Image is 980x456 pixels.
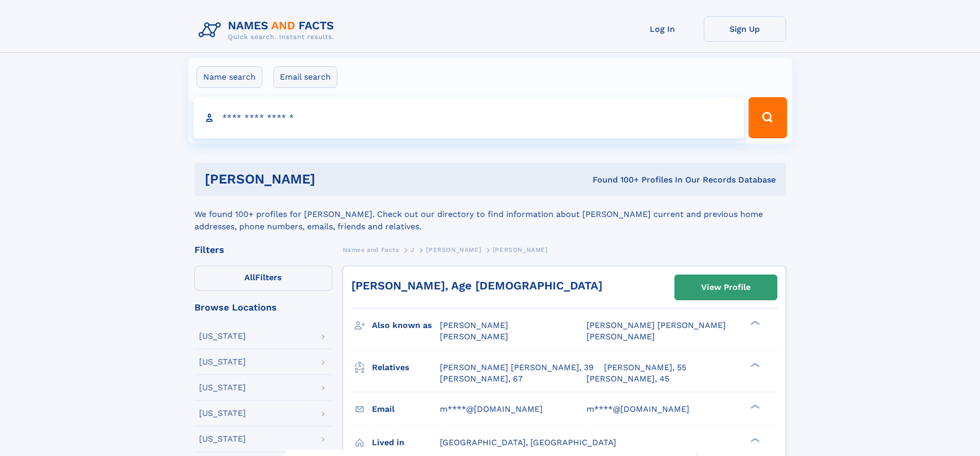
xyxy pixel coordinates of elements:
span: [PERSON_NAME] [493,246,548,253]
button: Search Button [749,97,787,138]
div: ❯ [748,320,760,326]
label: Email search [273,66,337,88]
a: View Profile [675,275,777,300]
a: J [411,243,415,256]
div: [US_STATE] [199,384,246,392]
label: Filters [194,266,332,290]
div: Filters [194,245,332,254]
label: Name search [197,66,262,88]
a: [PERSON_NAME] [426,243,481,256]
a: [PERSON_NAME], 45 [586,373,669,385]
div: ❯ [748,403,760,410]
div: ❯ [748,361,760,368]
div: [US_STATE] [199,358,246,366]
a: [PERSON_NAME], 67 [440,373,523,385]
span: J [411,246,415,253]
span: [PERSON_NAME] [426,246,481,253]
input: search input [193,97,744,138]
div: [US_STATE] [199,332,246,340]
div: [US_STATE] [199,435,246,443]
a: [PERSON_NAME] [PERSON_NAME], 39 [440,362,594,373]
h3: Email [372,400,440,418]
span: [PERSON_NAME] [PERSON_NAME] [586,320,726,330]
div: Found 100+ Profiles In Our Records Database [454,174,776,186]
span: All [244,272,255,282]
div: [US_STATE] [199,409,246,417]
div: ❯ [748,436,760,443]
h3: Lived in [372,434,440,451]
span: [PERSON_NAME] [586,332,655,341]
div: We found 100+ profiles for [PERSON_NAME]. Check out our directory to find information about [PERS... [194,196,786,233]
h3: Also known as [372,317,440,334]
img: Logo Names and Facts [194,16,343,44]
a: [PERSON_NAME], 55 [604,362,686,373]
a: Log In [621,16,704,42]
a: Sign Up [704,16,786,42]
a: Names and Facts [343,243,399,256]
span: [PERSON_NAME] [440,320,508,330]
div: View Profile [701,276,751,299]
span: [GEOGRAPHIC_DATA], [GEOGRAPHIC_DATA] [440,437,616,447]
a: [PERSON_NAME], Age [DEMOGRAPHIC_DATA] [351,279,602,292]
div: Browse Locations [194,303,332,312]
span: [PERSON_NAME] [440,332,508,341]
h1: [PERSON_NAME] [205,173,454,186]
h3: Relatives [372,359,440,376]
